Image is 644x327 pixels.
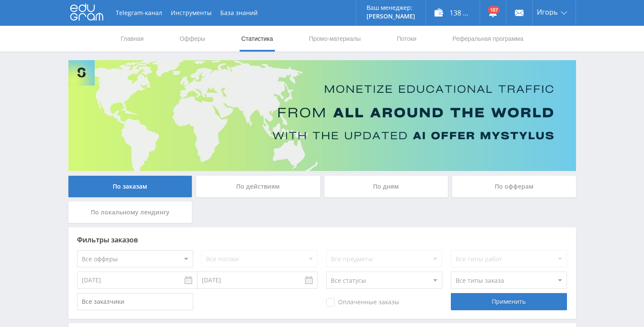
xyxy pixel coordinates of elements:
[367,4,415,11] p: Ваш менеджер:
[396,26,417,52] a: Потоки
[77,236,567,244] div: Фильтры заказов
[451,293,567,310] div: Применить
[68,60,576,171] img: Banner
[68,176,192,197] div: По заказам
[68,202,192,223] div: По локальному лендингу
[452,176,576,197] div: По офферам
[367,13,415,20] p: [PERSON_NAME]
[537,9,558,15] span: Игорь
[326,298,399,307] span: Оплаченные заказы
[120,26,145,52] a: Главная
[240,26,274,52] a: Статистика
[179,26,206,52] a: Офферы
[452,26,524,52] a: Реферальная программа
[324,176,448,197] div: По дням
[308,26,361,52] a: Промо-материалы
[77,293,193,310] input: Все заказчики
[196,176,320,197] div: По действиям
